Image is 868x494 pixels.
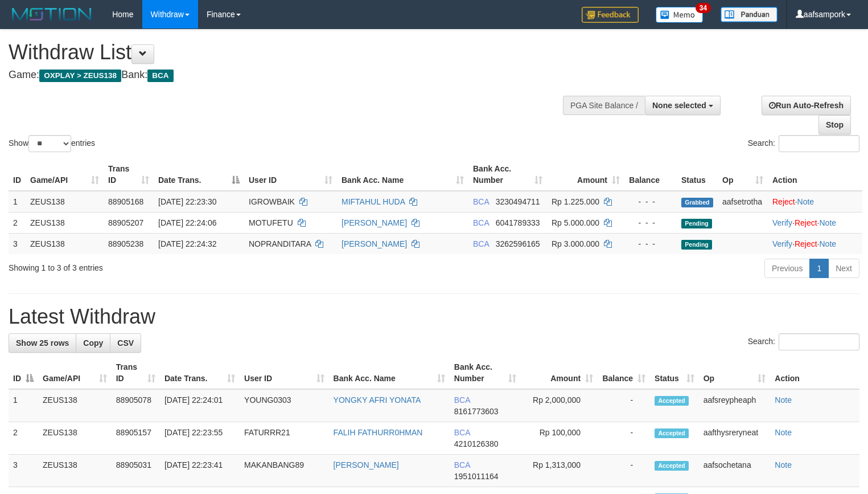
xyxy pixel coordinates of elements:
a: Note [775,395,792,405]
td: - [598,422,650,455]
th: User ID: activate to sort column ascending [240,357,329,389]
a: Verify [772,218,792,227]
td: 88905031 [112,455,160,487]
td: ZEUS138 [26,233,104,254]
th: Status: activate to sort column ascending [650,357,699,389]
div: - - - [629,196,672,207]
td: 1 [9,389,38,422]
td: YOUNG0303 [240,389,329,422]
th: Bank Acc. Name: activate to sort column ascending [337,158,468,191]
span: Copy 3230494711 to clipboard [496,197,540,206]
a: Show 25 rows [9,333,76,353]
a: Reject [795,239,817,248]
th: Game/API: activate to sort column ascending [26,158,104,191]
span: Accepted [655,428,689,438]
img: Button%20Memo.svg [656,7,704,23]
img: MOTION_logo.png [9,6,95,23]
th: Bank Acc. Number: activate to sort column ascending [468,158,547,191]
a: Note [819,239,836,248]
th: Action [768,158,862,191]
th: Action [770,357,859,389]
span: Accepted [655,396,689,406]
span: IGROWBAIK [249,197,295,206]
span: BCA [473,239,489,248]
div: - - - [629,217,672,228]
a: Reject [795,218,817,227]
span: BCA [454,395,470,405]
td: · · [768,212,862,233]
th: Op: activate to sort column ascending [718,158,768,191]
a: Run Auto-Refresh [762,96,851,115]
a: Stop [818,115,851,134]
td: Rp 100,000 [521,422,598,455]
span: Copy 3262596165 to clipboard [496,239,540,248]
span: 88905207 [108,218,143,227]
h4: Game: Bank: [9,70,567,81]
span: Copy 4210126380 to clipboard [454,439,499,448]
span: Copy 8161773603 to clipboard [454,407,499,416]
select: Showentries [28,135,71,152]
td: 88905078 [112,389,160,422]
label: Show entries [9,135,95,152]
span: [DATE] 22:23:30 [158,197,216,206]
th: ID: activate to sort column descending [9,357,38,389]
td: 3 [9,455,38,487]
div: Showing 1 to 3 of 3 entries [9,258,353,273]
span: CSV [117,338,134,348]
td: - [598,389,650,422]
input: Search: [779,135,859,152]
td: MAKANBANG89 [240,455,329,487]
span: BCA [473,218,489,227]
a: Next [828,259,859,278]
td: aafsreypheaph [699,389,771,422]
th: Status [677,158,718,191]
td: ZEUS138 [38,455,112,487]
th: Date Trans.: activate to sort column ascending [160,357,240,389]
th: Balance [624,158,677,191]
td: ZEUS138 [26,212,104,233]
th: Game/API: activate to sort column ascending [38,357,112,389]
td: 88905157 [112,422,160,455]
span: NOPRANDITARA [249,239,311,248]
span: Rp 1.225.000 [552,197,599,206]
a: Previous [764,259,810,278]
a: Note [775,460,792,469]
span: 88905168 [108,197,143,206]
span: [DATE] 22:24:06 [158,218,216,227]
td: [DATE] 22:24:01 [160,389,240,422]
a: [PERSON_NAME] [342,218,407,227]
a: Copy [76,333,110,353]
button: None selected [645,96,721,115]
td: 3 [9,233,26,254]
td: Rp 2,000,000 [521,389,598,422]
a: CSV [110,333,141,353]
a: MIFTAHUL HUDA [342,197,405,206]
a: Reject [772,197,795,206]
th: ID [9,158,26,191]
th: Trans ID: activate to sort column ascending [104,158,154,191]
th: Bank Acc. Name: activate to sort column ascending [329,357,450,389]
a: [PERSON_NAME] [334,460,399,469]
th: Date Trans.: activate to sort column descending [154,158,244,191]
span: [DATE] 22:24:32 [158,239,216,248]
span: Rp 3.000.000 [552,239,599,248]
td: · · [768,233,862,254]
span: BCA [147,70,173,82]
td: ZEUS138 [38,422,112,455]
span: 34 [696,3,711,13]
span: Pending [681,219,712,228]
span: OXPLAY > ZEUS138 [39,70,121,82]
td: aafthysreryneat [699,422,771,455]
input: Search: [779,333,859,350]
td: [DATE] 22:23:41 [160,455,240,487]
a: [PERSON_NAME] [342,239,407,248]
span: None selected [652,101,706,110]
span: BCA [473,197,489,206]
td: - [598,455,650,487]
th: User ID: activate to sort column ascending [244,158,337,191]
span: Show 25 rows [16,338,69,348]
td: 1 [9,191,26,213]
td: 2 [9,422,38,455]
td: [DATE] 22:23:55 [160,422,240,455]
td: Rp 1,313,000 [521,455,598,487]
